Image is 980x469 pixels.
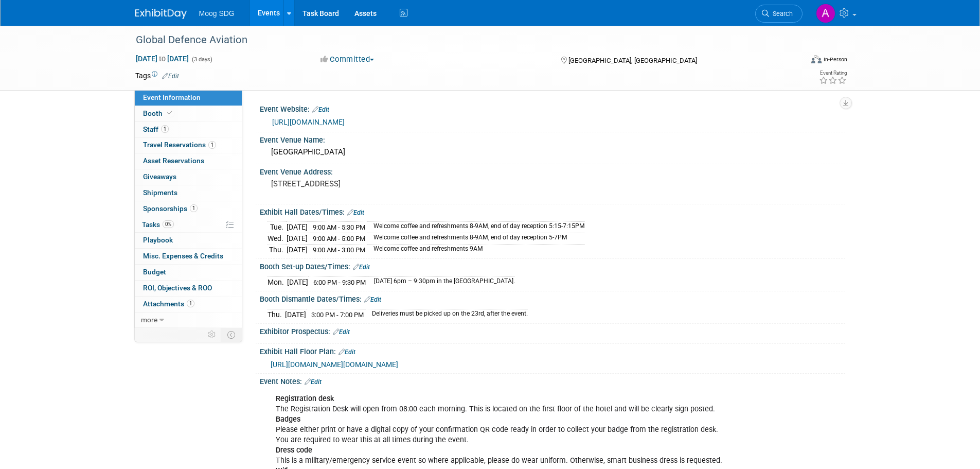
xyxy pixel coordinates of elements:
span: 9:00 AM - 5:30 PM [313,223,365,231]
span: to [157,55,167,63]
img: Format-Inperson.png [811,55,822,63]
div: Exhibit Hall Floor Plan: [260,344,845,357]
a: Budget [135,265,242,280]
span: 3:00 PM - 7:00 PM [311,311,364,319]
div: Exhibit Hall Dates/Times: [260,204,845,218]
img: ExhibitDay [135,9,187,19]
a: Playbook [135,233,242,248]
a: Asset Reservations [135,153,242,169]
a: Giveaways [135,169,242,185]
div: Event Format [742,54,848,69]
img: ALYSSA Szal [816,4,835,23]
a: Booth [135,106,242,121]
span: 9:00 AM - 5:00 PM [313,235,365,242]
span: Misc. Expenses & Credits [143,252,223,260]
a: Attachments1 [135,297,242,312]
div: Event Notes: [260,374,845,387]
div: Event Rating [819,71,847,76]
span: [GEOGRAPHIC_DATA], [GEOGRAPHIC_DATA] [568,57,697,64]
td: [DATE] 6pm – 9:30pm in the [GEOGRAPHIC_DATA]. [368,276,515,287]
div: Event Venue Address: [260,164,845,177]
td: Toggle Event Tabs [221,328,242,341]
a: Edit [312,106,329,113]
span: 1 [161,125,169,133]
a: Edit [162,73,179,80]
span: (3 days) [191,56,212,63]
span: Playbook [143,236,173,244]
span: Budget [143,268,166,276]
span: Event Information [143,93,201,101]
a: Edit [338,349,355,356]
a: more [135,312,242,328]
td: [DATE] [287,222,308,233]
td: Welcome coffee and refreshments 8-9AM, end of day reception 5-7PM [367,233,585,245]
span: Staff [143,125,169,133]
div: Booth Set-up Dates/Times: [260,259,845,272]
span: Travel Reservations [143,141,216,149]
td: Thu. [268,309,285,320]
a: Staff1 [135,122,242,137]
div: Event Website: [260,101,845,115]
a: Edit [305,378,322,386]
td: Welcome coffee and refreshments 9AM [367,244,585,255]
td: Tue. [268,222,287,233]
td: Tags [135,71,179,81]
td: [DATE] [287,233,308,245]
div: [GEOGRAPHIC_DATA] [268,144,838,160]
span: Shipments [143,188,177,197]
div: Booth Dismantle Dates/Times: [260,291,845,305]
a: Search [755,5,803,23]
td: Mon. [268,276,287,287]
a: [URL][DOMAIN_NAME] [272,118,345,126]
div: Global Defence Aviation [132,31,787,49]
td: Deliveries must be picked up on the 23rd, after the event. [366,309,528,320]
td: Welcome coffee and refreshments 8-9AM, end of day reception 5:15-7:15PM [367,222,585,233]
a: Edit [333,328,350,336]
a: ROI, Objectives & ROO [135,281,242,296]
a: Travel Reservations1 [135,137,242,153]
span: 1 [208,141,216,149]
span: Tasks [142,220,174,229]
span: Booth [143,109,174,117]
span: more [141,316,157,324]
a: Edit [347,209,364,216]
a: Edit [364,296,381,303]
button: Committed [317,54,378,65]
b: Dress code [276,446,312,455]
span: 1 [190,204,198,212]
span: Attachments [143,300,194,308]
div: Exhibitor Prospectus: [260,324,845,337]
td: [DATE] [287,244,308,255]
span: 0% [163,220,174,228]
td: Thu. [268,244,287,255]
a: Event Information [135,90,242,106]
span: 1 [187,300,194,307]
b: Registration desk [276,394,334,403]
td: Personalize Event Tab Strip [203,328,221,341]
span: 9:00 AM - 3:00 PM [313,246,365,254]
td: [DATE] [287,276,308,287]
i: Booth reservation complete [167,110,172,116]
b: Badges [276,415,300,424]
div: Event Venue Name: [260,132,845,145]
span: Search [769,10,793,18]
a: [URL][DOMAIN_NAME][DOMAIN_NAME] [271,360,398,369]
a: Edit [353,264,370,271]
div: In-Person [823,56,847,63]
a: Misc. Expenses & Credits [135,249,242,264]
pre: [STREET_ADDRESS] [271,179,492,188]
span: Moog SDG [199,9,235,18]
a: Shipments [135,185,242,201]
span: Sponsorships [143,204,198,213]
span: Asset Reservations [143,157,204,165]
td: Wed. [268,233,287,245]
td: [DATE] [285,309,306,320]
span: [DATE] [DATE] [135,54,189,63]
a: Sponsorships1 [135,201,242,217]
span: ROI, Objectives & ROO [143,284,212,292]
span: Giveaways [143,172,176,181]
span: 6:00 PM - 9:30 PM [313,279,366,286]
a: Tasks0% [135,217,242,233]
